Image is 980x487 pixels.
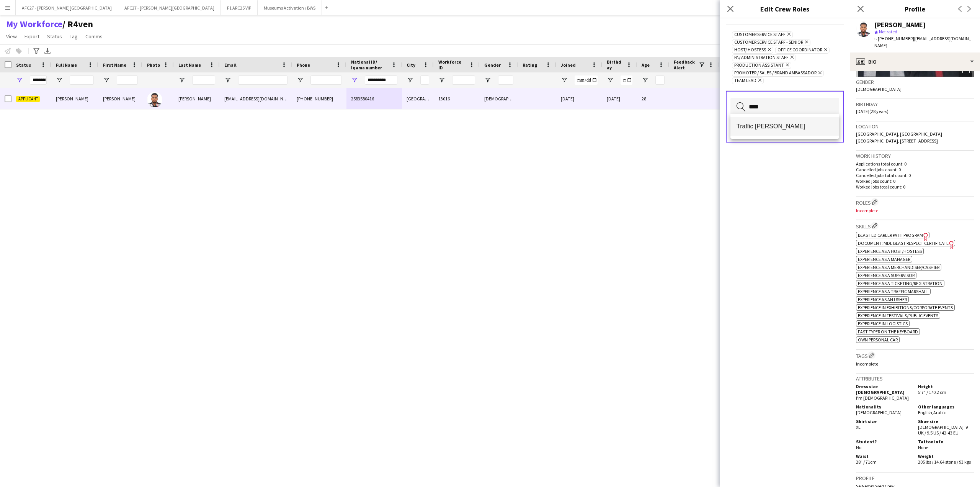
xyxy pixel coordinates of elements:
[858,313,938,318] span: Experience in Festivals/Public Events
[351,59,388,71] span: National ID/ Iqama number
[238,75,287,85] input: Email Filter Input
[438,77,445,84] button: Open Filter Menu
[856,172,974,178] p: Cancelled jobs total count: 0
[178,77,185,84] button: Open Filter Menu
[292,88,346,109] div: [PHONE_NUMBER]
[655,75,665,85] input: Age Filter Input
[918,459,971,465] span: 205 lbs / 14.64 stone / 93 kgs
[777,47,822,53] span: Office Coordinator
[642,77,648,84] button: Open Filter Menu
[56,62,77,68] span: Full Name
[147,92,162,107] img: Mohamed Ahmed
[402,88,434,109] div: [GEOGRAPHIC_DATA]
[734,47,766,53] span: Host/ Hostess
[575,75,598,85] input: Joined Filter Input
[523,62,537,68] span: Rating
[70,75,94,85] input: Full Name Filter Input
[856,152,974,159] h3: Work history
[737,123,833,130] span: Traffic [PERSON_NAME]
[607,77,614,84] button: Open Filter Menu
[856,178,974,184] p: Worked jobs count: 0
[874,36,971,48] span: | [EMAIL_ADDRESS][DOMAIN_NAME]
[858,329,918,335] span: Fast typer on the keyboard
[734,70,817,76] span: Promoter / Sales / Brand Ambassador
[6,33,17,40] span: View
[856,222,974,230] h3: Skills
[674,59,698,71] span: Feedback Alert
[16,96,40,102] span: Applicant
[856,167,974,172] p: Cancelled jobs count: 0
[85,33,103,40] span: Comms
[856,79,974,85] h3: Gender
[310,75,342,85] input: Phone Filter Input
[856,453,912,459] h5: Waist
[484,77,491,84] button: Open Filter Menu
[561,77,568,84] button: Open Filter Menu
[734,39,803,46] span: Customer Service Staff - Senior
[858,240,949,246] span: Document: MDL Beast Respect Certificate
[856,375,974,382] h3: Attributes
[351,96,374,102] span: 2583580416
[856,161,974,167] p: Applications total count: 0
[856,108,889,114] span: [DATE] (28 years)
[498,75,513,85] input: Gender Filter Input
[220,88,292,109] div: [EMAIL_ADDRESS][DOMAIN_NAME]
[103,62,126,68] span: First Name
[407,77,413,84] button: Open Filter Menu
[147,62,160,68] span: Photo
[858,305,953,310] span: Experience in Exhibitions/Corporate Events
[21,31,42,41] a: Export
[856,424,861,430] span: XL
[607,59,623,71] span: Birthday
[856,475,974,482] h3: Profile
[98,88,142,109] div: [PERSON_NAME]
[918,418,974,424] h5: Shoe size
[351,77,358,84] button: Open Filter Menu
[856,86,902,92] span: [DEMOGRAPHIC_DATA]
[856,439,912,444] h5: Student?
[856,404,912,410] h5: Nationality
[850,4,980,14] h3: Profile
[47,33,62,40] span: Status
[297,62,310,68] span: Phone
[858,289,929,294] span: Experience as a Traffic Marshall
[879,29,897,34] span: Not rated
[856,395,909,401] span: I'm [DEMOGRAPHIC_DATA]
[224,62,237,68] span: Email
[858,232,923,238] span: Beast ED Career Path Program
[24,33,39,40] span: Export
[118,0,221,15] button: AFC27 - [PERSON_NAME][GEOGRAPHIC_DATA]
[858,264,939,270] span: Experience as a Merchandiser/Cashier
[858,248,922,254] span: Experience as a Host/Hostess
[734,62,784,69] span: Production Assistant
[621,75,632,85] input: Birthday Filter Input
[438,59,466,71] span: Workforce ID
[70,33,78,40] span: Tag
[221,0,258,15] button: F1 ARC25 VIP
[16,0,118,15] button: AFC27 - [PERSON_NAME][GEOGRAPHIC_DATA]
[32,46,41,56] app-action-btn: Advanced filters
[43,46,52,56] app-action-btn: Export XLSX
[856,410,902,415] span: [DEMOGRAPHIC_DATA]
[918,384,974,389] h5: Height
[874,21,926,28] div: [PERSON_NAME]
[858,280,942,286] span: Experience as a Ticketing/Registration
[856,198,974,206] h3: Roles
[16,77,23,84] button: Open Filter Menu
[856,208,974,213] p: Incomplete
[918,439,974,444] h5: Tattoo info
[561,62,576,68] span: Joined
[56,77,63,84] button: Open Filter Menu
[918,424,968,436] span: [DEMOGRAPHIC_DATA]: 9 UK / 9.5 US / 42-43 EU
[434,88,480,109] div: 13016
[856,418,912,424] h5: Shirt size
[637,88,669,109] div: 28
[918,389,946,395] span: 5'7" / 170.2 cm
[858,256,910,262] span: Experience as a Manager
[856,351,974,359] h3: Tags
[850,52,980,71] div: Bio
[44,31,65,41] a: Status
[16,62,31,68] span: Status
[365,75,397,85] input: National ID/ Iqama number Filter Input
[56,96,88,102] span: [PERSON_NAME]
